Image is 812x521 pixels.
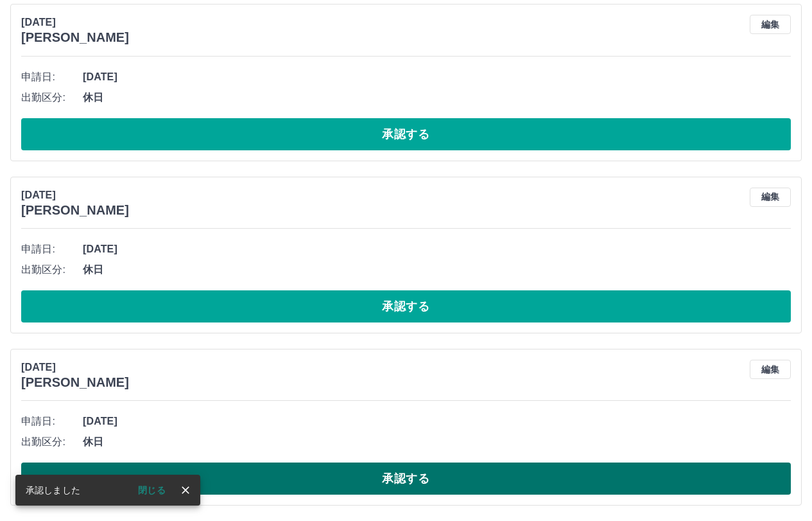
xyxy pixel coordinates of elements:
p: [DATE] [21,188,129,203]
span: [DATE] [83,242,791,257]
span: 申請日: [21,69,83,85]
span: 出勤区分: [21,262,83,278]
p: [DATE] [21,15,129,30]
button: 承認する [21,118,791,150]
span: 休日 [83,434,791,450]
span: 休日 [83,262,791,278]
button: 編集 [750,15,791,34]
span: 申請日: [21,242,83,257]
button: close [176,481,195,500]
button: 閉じる [128,481,176,500]
h3: [PERSON_NAME] [21,203,129,218]
button: 承認する [21,290,791,322]
span: 出勤区分: [21,90,83,105]
span: 申請日: [21,414,83,429]
button: 編集 [750,360,791,379]
span: 休日 [83,90,791,105]
span: [DATE] [83,414,791,429]
p: [DATE] [21,360,129,375]
h3: [PERSON_NAME] [21,30,129,45]
span: 出勤区分: [21,434,83,450]
h3: [PERSON_NAME] [21,375,129,390]
button: 編集 [750,188,791,207]
button: 承認する [21,463,791,495]
span: [DATE] [83,69,791,85]
div: 承認しました [26,479,80,502]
